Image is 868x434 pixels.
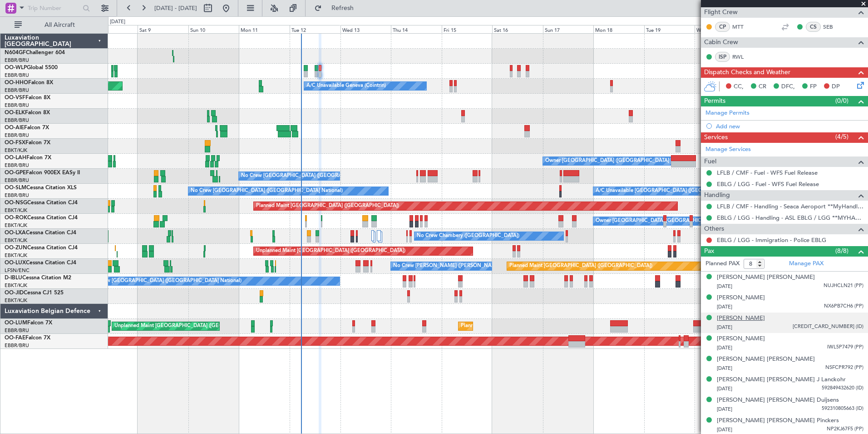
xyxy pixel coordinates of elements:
span: [DATE] [717,303,732,310]
span: [DATE] [717,344,732,351]
div: Sat 9 [138,25,188,33]
span: OO-HHO [5,80,28,86]
div: Sun 10 [188,25,239,33]
span: Permits [704,96,725,106]
div: No Crew [PERSON_NAME] ([PERSON_NAME]) [393,259,502,273]
a: EBKT/KJK [5,207,27,214]
span: OO-FSX [5,140,25,146]
span: [DATE] [717,365,732,372]
a: OO-HHOFalcon 8X [5,80,53,86]
div: Unplanned Maint [GEOGRAPHIC_DATA] ([GEOGRAPHIC_DATA] National) [114,319,285,333]
span: OO-LUX [5,260,26,266]
span: OO-WLP [5,65,27,71]
a: D-IBLUCessna Citation M2 [5,275,71,281]
span: NP2KJ67F5 (PP) [827,425,863,433]
a: EBLG / LGG - Fuel - WFS Fuel Release [717,180,819,188]
span: OO-GPE [5,170,26,176]
div: [PERSON_NAME] [PERSON_NAME] J Lanckohr [717,375,846,384]
span: Services [704,132,728,143]
div: Add new [716,122,863,130]
div: Planned Maint [GEOGRAPHIC_DATA] ([GEOGRAPHIC_DATA]) [256,199,399,213]
a: OO-NSGCessna Citation CJ4 [5,200,78,206]
a: OO-WLPGlobal 5500 [5,65,58,71]
div: [PERSON_NAME] [PERSON_NAME] [717,273,815,282]
a: OO-GPEFalcon 900EX EASy II [5,170,80,176]
span: OO-NSG [5,200,27,206]
span: Pax [704,246,714,257]
span: OO-VSF [5,95,25,101]
span: Flight Crew [704,7,738,18]
div: No Crew Chambery ([GEOGRAPHIC_DATA]) [417,229,519,243]
a: OO-LXACessna Citation CJ4 [5,230,76,236]
span: Dispatch Checks and Weather [704,67,790,78]
span: (4/5) [835,132,848,141]
span: 592849432620 (ID) [822,384,863,392]
a: OO-LUXCessna Citation CJ4 [5,260,76,266]
div: Tue 19 [644,25,695,33]
a: EBBR/BRU [5,87,29,94]
a: EBBR/BRU [5,342,29,349]
a: OO-ROKCessna Citation CJ4 [5,215,78,221]
div: Fri 8 [87,25,138,33]
span: Others [704,224,724,234]
div: Owner [GEOGRAPHIC_DATA]-[GEOGRAPHIC_DATA] [596,214,718,228]
span: [CREDIT_CARD_NUMBER] (ID) [793,323,863,331]
div: Tue 12 [290,25,340,33]
span: OO-LXA [5,230,26,236]
div: [PERSON_NAME] [717,293,765,303]
div: Planned Maint [GEOGRAPHIC_DATA] ([GEOGRAPHIC_DATA]) [509,259,652,273]
a: Manage Services [705,145,751,154]
div: Unplanned Maint [GEOGRAPHIC_DATA] ([GEOGRAPHIC_DATA]) [256,244,405,258]
span: D-IBLU [5,275,22,281]
div: CP [715,22,730,32]
span: OO-JID [5,290,24,296]
span: NSFCPR792 (PP) [825,364,863,372]
div: [PERSON_NAME] [PERSON_NAME] Pinckers [717,416,839,425]
a: LFLB / CMF - Handling - Seaca Aeroport **MyHandling**LFLB / CMF [717,202,863,210]
a: LFSN/ENC [5,267,30,274]
div: Sat 16 [492,25,543,33]
span: (8/8) [835,246,848,256]
div: No Crew [GEOGRAPHIC_DATA] ([GEOGRAPHIC_DATA] National) [191,184,343,198]
div: A/C Unavailable [GEOGRAPHIC_DATA] ([GEOGRAPHIC_DATA] National) [596,184,764,198]
div: Wed 20 [695,25,745,33]
span: [DATE] [717,324,732,331]
span: DFC, [781,82,795,91]
span: FP [810,82,817,91]
a: N604GFChallenger 604 [5,50,65,56]
a: EBLG / LGG - Handling - ASL EBLG / LGG **MYHANDLING** [717,214,863,222]
span: [DATE] - [DATE] [154,4,197,12]
a: OO-JIDCessna CJ1 525 [5,290,64,296]
a: EBBR/BRU [5,132,29,139]
button: Refresh [310,1,365,15]
a: OO-LUMFalcon 7X [5,320,52,326]
div: Wed 13 [340,25,391,33]
div: Thu 14 [391,25,442,33]
span: All Aircraft [24,22,96,28]
a: OO-VSFFalcon 8X [5,95,50,101]
a: Manage Permits [705,109,750,118]
div: Fri 15 [442,25,493,33]
div: [PERSON_NAME] [717,314,765,323]
input: Trip Number [28,1,80,15]
span: NX6PB7CH6 (PP) [824,303,863,310]
a: OO-ZUNCessna Citation CJ4 [5,245,78,251]
a: EBBR/BRU [5,72,29,79]
a: EBBR/BRU [5,162,29,169]
div: CS [806,22,821,32]
span: OO-SLM [5,185,26,191]
a: EBBR/BRU [5,192,29,199]
a: OO-AIEFalcon 7X [5,125,49,131]
a: EBLG / LGG - Immigration - Police EBLG [717,236,826,244]
span: [DATE] [717,385,732,392]
span: OO-ELK [5,110,25,116]
a: EBKT/KJK [5,282,27,289]
div: ISP [715,52,730,62]
a: EBBR/BRU [5,327,29,334]
span: Refresh [324,5,362,11]
div: [DATE] [110,18,125,26]
div: Mon 11 [239,25,290,33]
span: OO-LUM [5,320,27,326]
span: Cabin Crew [704,37,738,48]
span: [DATE] [717,406,732,413]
